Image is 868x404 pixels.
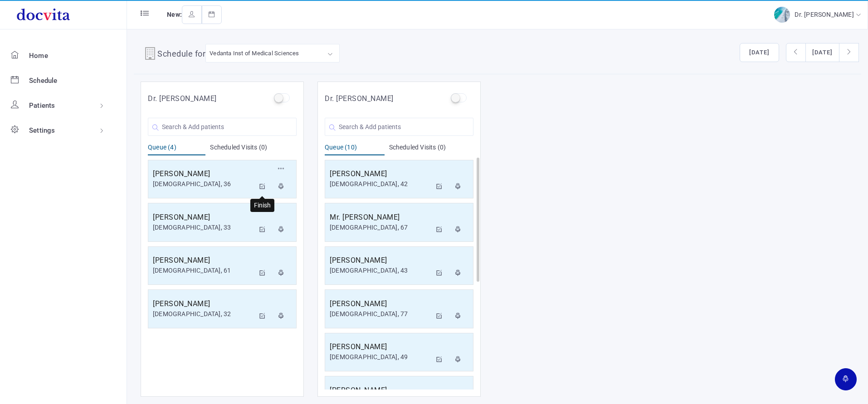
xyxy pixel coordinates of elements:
[167,11,182,18] span: New:
[330,385,431,396] h5: [PERSON_NAME]
[740,43,779,62] button: [DATE]
[153,255,254,266] h5: [PERSON_NAME]
[153,309,254,319] div: [DEMOGRAPHIC_DATA], 32
[148,118,297,136] input: Search & Add patients
[330,212,431,223] h5: Mr. [PERSON_NAME]
[29,126,55,135] span: Settings
[389,143,474,155] div: Scheduled Visits (0)
[157,48,205,62] h4: Schedule for
[29,77,58,85] span: Schedule
[148,93,217,104] h5: Dr. [PERSON_NAME]
[210,143,297,155] div: Scheduled Visits (0)
[330,309,431,319] div: [DEMOGRAPHIC_DATA], 77
[325,143,385,155] div: Queue (10)
[153,212,254,223] h5: [PERSON_NAME]
[330,298,431,309] h5: [PERSON_NAME]
[153,298,254,309] h5: [PERSON_NAME]
[774,7,790,23] img: img-2.jpg
[330,255,431,266] h5: [PERSON_NAME]
[330,223,431,232] div: [DEMOGRAPHIC_DATA], 67
[210,48,299,58] div: Vedanta Inst of Medical Sciences
[325,118,473,136] input: Search & Add patients
[148,143,205,155] div: Queue (4)
[330,168,431,179] h5: [PERSON_NAME]
[153,168,254,179] h5: [PERSON_NAME]
[330,341,431,352] h5: [PERSON_NAME]
[29,101,55,110] span: Patients
[795,11,856,18] span: Dr. [PERSON_NAME]
[330,266,431,275] div: [DEMOGRAPHIC_DATA], 43
[325,93,394,104] h5: Dr. [PERSON_NAME]
[153,223,254,232] div: [DEMOGRAPHIC_DATA], 33
[805,43,839,62] button: [DATE]
[29,52,48,60] span: Home
[153,266,254,275] div: [DEMOGRAPHIC_DATA], 61
[330,179,431,189] div: [DEMOGRAPHIC_DATA], 42
[330,352,431,362] div: [DEMOGRAPHIC_DATA], 49
[250,199,274,212] div: Finish
[153,179,254,189] div: [DEMOGRAPHIC_DATA], 36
